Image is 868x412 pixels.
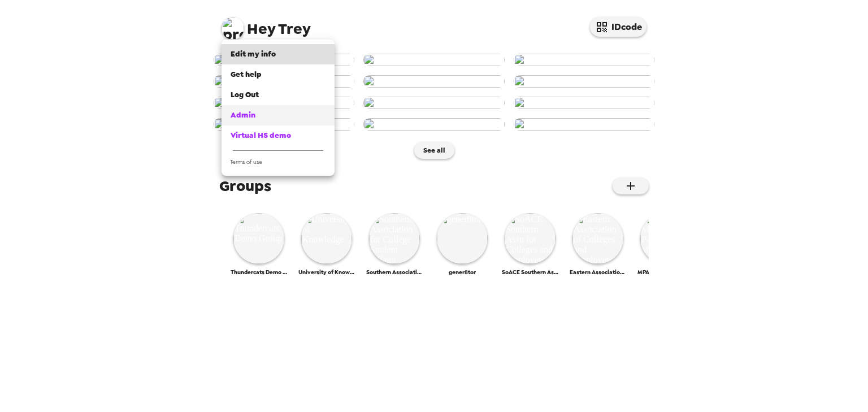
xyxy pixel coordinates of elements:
[231,49,276,59] span: Edit my info
[222,155,335,171] a: Terms of use
[231,110,255,120] span: Admin
[231,131,291,140] span: Virtual HS demo
[230,158,262,166] span: Terms of use
[231,90,259,99] span: Log Out
[231,70,262,79] span: Get help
